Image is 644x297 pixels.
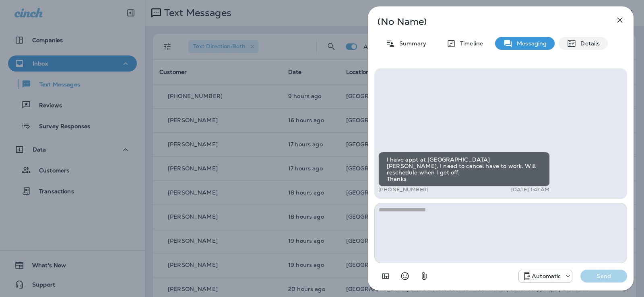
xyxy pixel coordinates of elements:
button: Select an emoji [397,268,413,284]
p: [DATE] 1:47 AM [511,186,550,193]
p: Messaging [513,40,547,47]
div: I have appt at [GEOGRAPHIC_DATA][PERSON_NAME]. I need to cancel have to work. Will reschedule whe... [378,152,550,186]
p: (No Name) [378,18,597,25]
p: Timeline [456,40,483,47]
button: Add in a premade template [378,268,394,284]
p: Automatic [532,273,561,279]
p: Details [576,40,600,47]
p: [PHONE_NUMBER] [378,186,429,193]
p: Summary [395,40,426,47]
